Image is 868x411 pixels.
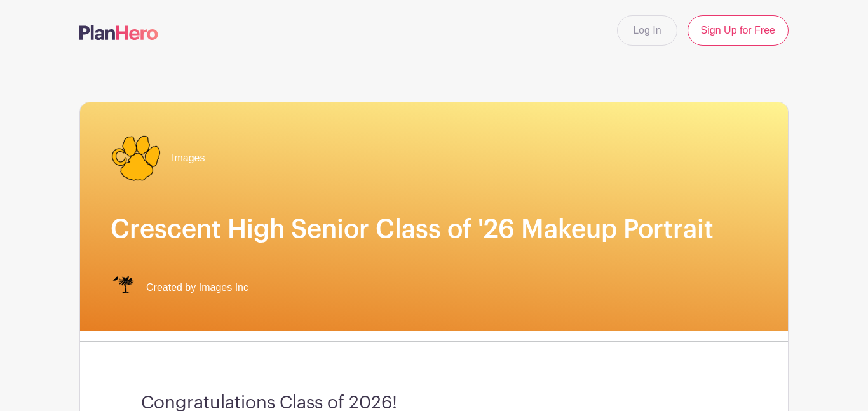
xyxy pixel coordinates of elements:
a: Log In [617,15,677,46]
span: Images [172,151,205,166]
img: CRESCENT_HS_PAW-01.png [111,133,161,184]
img: IMAGES%20logo%20transparenT%20PNG%20s.png [111,275,136,300]
img: logo-507f7623f17ff9eddc593b1ce0a138ce2505c220e1c5a4e2b4648c50719b7d32.svg [79,25,158,40]
a: Sign Up for Free [688,15,789,46]
h1: Crescent High Senior Class of '26 Makeup Portrait [111,214,757,245]
span: Created by Images Inc [146,280,248,295]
